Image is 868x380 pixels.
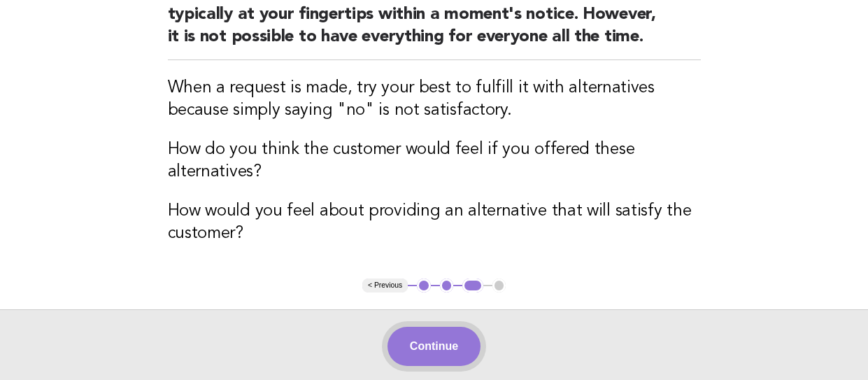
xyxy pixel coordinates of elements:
button: 3 [462,279,483,293]
button: 2 [440,279,454,293]
button: 1 [417,279,431,293]
h3: How would you feel about providing an alternative that will satisfy the customer? [168,200,701,245]
h3: When a request is made, try your best to fulfill it with alternatives because simply saying "no" ... [168,77,701,122]
button: Continue [387,327,481,366]
h3: How do you think the customer would feel if you offered these alternatives? [168,139,701,183]
button: < Previous [362,279,408,293]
